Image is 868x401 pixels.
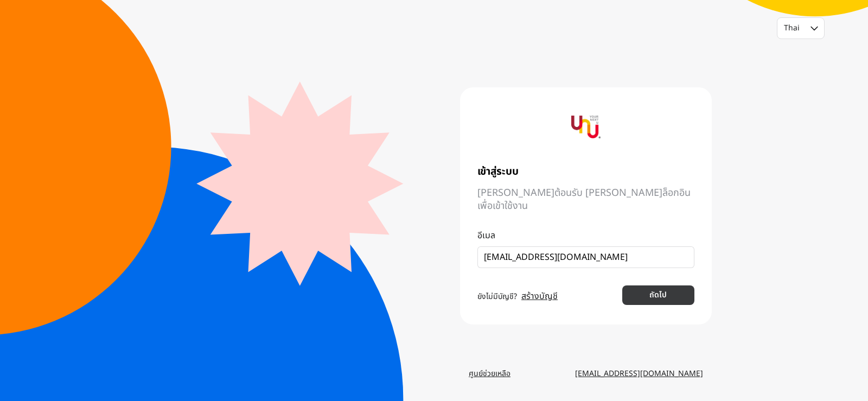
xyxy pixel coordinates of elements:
[571,112,601,142] img: yournextu-logo-vertical-compact-v2.png
[477,187,694,213] span: [PERSON_NAME]ต้อนรับ [PERSON_NAME]ล็อกอินเพื่อเข้าใช้งาน
[460,364,519,384] a: ศูนย์ช่วยเหลือ
[521,290,558,303] a: สร้างบัญชี
[477,229,694,242] p: อีเมล
[484,251,679,264] input: อีเมล
[622,285,694,305] button: ถัดไป
[784,23,804,34] div: Thai
[477,166,694,178] span: เข้าสู่ระบบ
[477,291,517,302] span: ยังไม่มีบัญชี?
[566,364,712,384] a: [EMAIL_ADDRESS][DOMAIN_NAME]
